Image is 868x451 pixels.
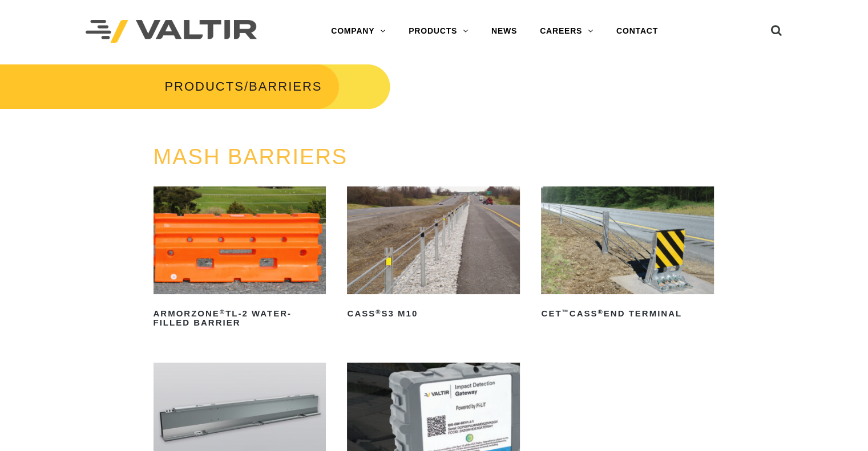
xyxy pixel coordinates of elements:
[154,186,326,332] a: ArmorZone®TL-2 Water-Filled Barrier
[376,308,381,315] sup: ®
[86,20,257,43] img: Valtir
[541,186,714,323] a: CET™CASS®End Terminal
[541,304,714,323] h2: CET CASS End Terminal
[154,304,326,332] h2: ArmorZone TL-2 Water-Filled Barrier
[397,20,480,43] a: PRODUCTS
[320,20,397,43] a: COMPANY
[347,304,520,323] h2: CASS S3 M10
[605,20,669,43] a: CONTACT
[528,20,605,43] a: CAREERS
[220,308,225,315] sup: ®
[562,308,569,315] sup: ™
[597,308,603,315] sup: ®
[249,79,322,94] span: BARRIERS
[164,79,244,94] a: PRODUCTS
[347,186,520,323] a: CASS®S3 M10
[480,20,528,43] a: NEWS
[154,145,348,169] a: MASH BARRIERS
